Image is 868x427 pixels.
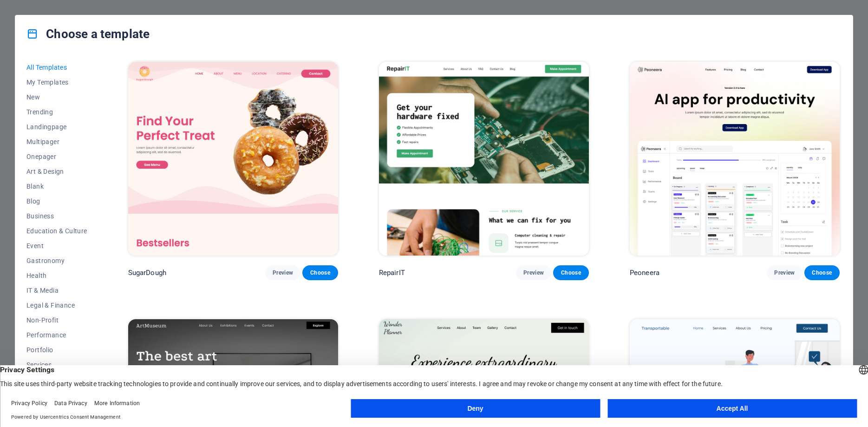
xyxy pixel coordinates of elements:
span: Choose [561,269,581,276]
span: Legal & Finance [26,302,87,309]
button: Performance [26,328,87,342]
span: Blog [26,197,87,205]
p: RepairIT [379,268,405,277]
span: Choose [812,269,832,276]
button: Business [26,209,87,223]
span: Landingpage [26,123,87,131]
span: Event [26,242,87,250]
img: SugarDough [128,62,338,256]
span: Performance [26,331,87,339]
button: Portfolio [26,342,87,357]
button: Preview [265,265,300,280]
span: Preview [523,269,544,276]
span: Choose [310,269,330,276]
button: Blog [26,194,87,209]
button: Non-Profit [26,313,87,328]
span: My Templates [26,79,87,86]
button: Preview [516,265,551,280]
span: All Templates [26,64,87,71]
span: Preview [273,269,293,276]
button: Event [26,238,87,253]
button: My Templates [26,75,87,90]
span: Education & Culture [26,227,87,235]
button: Choose [804,265,840,280]
img: Peoneera [630,62,840,256]
button: Multipager [26,134,87,149]
span: Multipager [26,138,87,145]
button: Education & Culture [26,223,87,238]
span: Art & Design [26,168,87,175]
button: Landingpage [26,119,87,134]
span: Preview [774,269,795,276]
span: Onepager [26,153,87,160]
span: Trending [26,108,87,116]
p: SugarDough [128,268,166,277]
h4: Choose a template [26,26,150,41]
span: Non-Profit [26,316,87,324]
button: Choose [553,265,588,280]
button: Trending [26,105,87,119]
button: All Templates [26,60,87,75]
button: Blank [26,179,87,194]
span: Portfolio [26,346,87,354]
button: Art & Design [26,164,87,179]
p: Peoneera [630,268,659,277]
span: New [26,93,87,101]
button: Health [26,268,87,283]
span: IT & Media [26,287,87,294]
button: New [26,90,87,105]
span: Blank [26,183,87,190]
button: Legal & Finance [26,298,87,313]
span: Gastronomy [26,257,87,264]
span: Services [26,361,87,368]
button: IT & Media [26,283,87,298]
button: Services [26,357,87,372]
button: Choose [302,265,338,280]
button: Onepager [26,149,87,164]
img: RepairIT [379,62,589,256]
span: Health [26,272,87,279]
span: Business [26,212,87,220]
button: Gastronomy [26,253,87,268]
button: Preview [767,265,802,280]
